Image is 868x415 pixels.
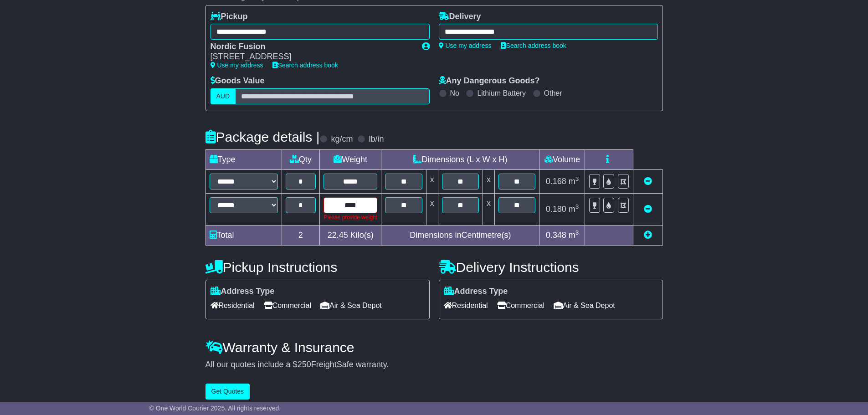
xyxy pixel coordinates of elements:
label: Lithium Battery [477,89,526,97]
sup: 3 [575,175,579,182]
td: x [426,169,438,193]
td: Dimensions in Centimetre(s) [381,225,539,245]
label: Delivery [439,12,481,22]
sup: 3 [575,229,579,236]
td: Weight [320,149,381,169]
a: Add new item [644,231,652,240]
td: x [483,169,495,193]
label: Other [544,89,562,97]
td: Volume [539,149,585,169]
span: Residential [444,298,488,313]
h4: Pickup Instructions [205,260,430,275]
label: Any Dangerous Goods? [439,76,540,86]
span: Air & Sea Depot [320,298,382,313]
a: Search address book [501,42,566,49]
button: Get Quotes [205,384,250,400]
span: m [569,231,579,240]
td: 2 [282,225,320,245]
span: 0.348 [546,231,566,240]
td: x [483,193,495,225]
a: Remove this item [644,177,652,186]
span: m [569,205,579,214]
h4: Delivery Instructions [439,260,663,275]
label: Address Type [444,287,508,297]
td: Dimensions (L x W x H) [381,149,539,169]
td: x [426,193,438,225]
td: Type [205,149,282,169]
div: Nordic Fusion [211,42,413,52]
span: 0.180 [546,205,566,214]
span: © One World Courier 2025. All rights reserved. [149,405,281,412]
label: Pickup [211,12,248,22]
div: All our quotes include a $ FreightSafe warranty. [205,360,663,370]
span: Air & Sea Depot [554,298,615,313]
td: Total [205,225,282,245]
td: Kilo(s) [320,225,381,245]
label: Address Type [211,287,275,297]
span: 0.168 [546,177,566,186]
span: 22.45 [328,231,348,240]
span: 250 [298,360,311,369]
span: m [569,177,579,186]
label: lb/in [369,134,384,144]
div: [STREET_ADDRESS] [211,52,413,62]
a: Search address book [272,61,338,69]
span: Commercial [497,298,544,313]
h4: Package details | [205,129,320,144]
td: Qty [282,149,320,169]
sup: 3 [575,203,579,210]
span: Residential [211,298,255,313]
label: kg/cm [331,134,353,144]
a: Use my address [211,61,263,69]
a: Remove this item [644,205,652,214]
div: Please provide weight [324,213,377,221]
label: No [450,89,459,97]
label: AUD [211,88,236,104]
span: Commercial [264,298,311,313]
label: Goods Value [211,76,265,86]
a: Use my address [439,42,492,49]
h4: Warranty & Insurance [205,340,663,355]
